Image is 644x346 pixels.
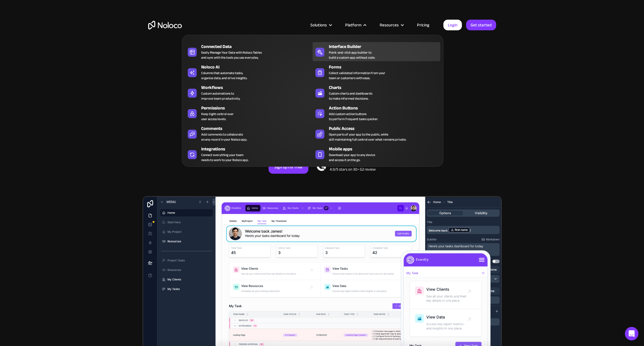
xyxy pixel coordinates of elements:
[625,327,638,340] div: Open Intercom Messenger
[329,50,375,60] div: Point-and-click app builder to build a custom app without code.
[313,124,440,143] a: Public AccessOpen parts of your app to the public, whilestill maintaining full control over what ...
[313,42,440,61] a: Interface BuilderPoint-and-click app builder tobuild a custom app without code.
[345,21,361,29] div: Platform
[148,21,182,29] a: home
[329,146,443,152] div: Mobile apps
[329,132,406,142] div: Open parts of your app to the public, while still maintaining full control over what remains priv...
[410,21,436,29] a: Pricing
[148,72,496,117] h2: Business Apps for Teams
[201,64,315,70] div: Noloco AI
[329,105,443,111] div: Action Buttons
[329,125,443,132] div: Public Access
[201,125,315,132] div: Comments
[269,160,308,174] a: Sign up for free
[182,27,443,167] nav: Platform
[185,63,313,82] a: Noloco AIColumns that automate tasks,organize data, and drive insights.
[185,124,313,143] a: CommentsAdd comments to collaborateon any record in your Noloco app.
[185,104,313,123] a: PermissionsKeep tight control overuser access levels.
[201,91,240,101] div: Custom automations to improve team productivity.
[201,146,315,152] div: Integrations
[303,21,338,29] div: Solutions
[201,43,315,50] div: Connected Data
[338,21,373,29] div: Platform
[201,111,234,122] div: Keep tight control over user access levels.
[329,64,443,70] div: Forms
[313,145,440,164] a: Mobile appsDownload your app to any deviceand access it on the go.
[201,70,247,81] div: Columns that automate tasks, organize data, and drive insights.
[201,50,262,60] div: Easily Manage Your Data with Noloco Tables and sync with the tools you use everyday.
[329,111,378,122] div: Add custom action buttons to perform frequent tasks quicker.
[313,83,440,102] a: ChartsCustom charts and dashboardsto make informed decisions.
[313,63,440,82] a: FormsCollect validated information from yourteam or customers with ease.
[185,42,313,61] a: Connected DataEasily Manage Your Data with Noloco Tablesand sync with the tools you use everyday.
[148,62,496,66] h1: Custom No-Code Business Apps Platform
[373,21,410,29] div: Resources
[201,132,247,142] div: Add comments to collaborate on any record in your Noloco app.
[201,152,249,162] div: Connect everything your team needs to work to your Noloco app.
[443,20,462,30] a: Login
[310,21,327,29] div: Solutions
[329,84,443,91] div: Charts
[201,84,315,91] div: Workflows
[466,20,496,30] a: Get started
[185,145,313,164] a: IntegrationsConnect everything your teamneeds to work to your Noloco app.
[313,104,440,123] a: Action ButtonsAdd custom action buttonsto perform frequent tasks quicker.
[380,21,399,29] div: Resources
[185,83,313,102] a: WorkflowsCustom automations toimprove team productivity.
[329,152,375,162] span: Download your app to any device and access it on the go.
[329,91,372,101] div: Custom charts and dashboards to make informed decisions.
[201,105,315,111] div: Permissions
[329,43,443,50] div: Interface Builder
[329,70,385,81] div: Collect validated information from your team or customers with ease.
